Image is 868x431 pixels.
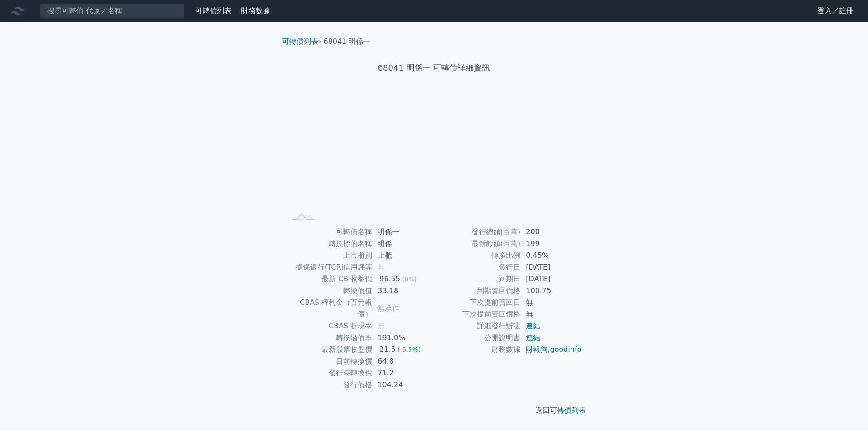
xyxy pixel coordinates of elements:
[434,297,520,308] td: 下次提前賣回日
[520,285,582,297] td: 100.75
[372,226,434,238] td: 明係一
[434,320,520,332] td: 詳細發行辦法
[286,355,372,367] td: 目前轉換價
[550,406,586,415] a: 可轉債列表
[286,261,372,273] td: 擔保銀行/TCRI信用評等
[324,36,371,47] li: 68041 明係一
[372,355,434,367] td: 64.8
[434,332,520,344] td: 公開說明書
[508,202,533,211] tspan: [DATE]
[286,320,372,332] td: CBAS 折現率
[282,37,318,46] a: 可轉債列表
[286,379,372,391] td: 發行價格
[377,263,385,271] span: 無
[286,344,372,355] td: 最新股票收盤價
[377,322,385,330] span: 無
[520,308,582,320] td: 無
[520,273,582,285] td: [DATE]
[372,367,434,379] td: 71.2
[372,379,434,391] td: 104.24
[286,367,372,379] td: 發行時轉換價
[434,226,520,238] td: 發行總額(百萬)
[550,345,581,354] a: goodinfo
[377,304,399,313] span: 無承作
[434,344,520,355] td: 財務數據
[286,273,372,285] td: 最新 CB 收盤價
[301,193,317,202] tspan: 95.0
[301,155,317,164] tspan: 96.0
[241,6,270,15] a: 財務數據
[286,297,372,320] td: CBAS 權利金（百元報價）
[520,344,582,355] td: ,
[420,202,435,211] tspan: May
[377,273,402,285] div: 96.55
[520,261,582,273] td: [DATE]
[372,238,434,250] td: 明係
[301,98,317,107] tspan: 97.5
[526,345,547,354] a: 財報狗
[40,3,184,19] input: 搜尋可轉債 代號／名稱
[301,174,317,183] tspan: 95.5
[434,308,520,320] td: 下次提前賣回價格
[434,261,520,273] td: 發行日
[810,4,861,18] a: 登入／註冊
[434,273,520,285] td: 到期日
[301,117,317,126] tspan: 97.0
[286,250,372,261] td: 上市櫃別
[397,346,421,353] span: (-5.5%)
[434,238,520,250] td: 最新餘額(百萬)
[520,250,582,261] td: 0.45%
[434,285,520,297] td: 到期賣回價格
[372,332,434,344] td: 191.0%
[377,344,397,355] div: 21.5
[372,285,434,297] td: 33.18
[526,333,540,342] a: 連結
[286,238,372,250] td: 轉換標的名稱
[335,202,349,211] tspan: Mar
[402,275,417,283] span: (0%)
[520,226,582,238] td: 200
[286,285,372,297] td: 轉換價值
[275,62,593,74] h1: 68041 明係一 可轉債詳細資訊
[372,250,434,261] td: 上櫃
[520,238,582,250] td: 199
[195,6,231,15] a: 可轉債列表
[286,332,372,344] td: 轉換溢價率
[275,405,593,416] p: 返回
[520,297,582,308] td: 無
[301,136,317,145] tspan: 96.5
[526,322,540,330] a: 連結
[286,226,372,238] td: 可轉債名稱
[282,36,321,47] li: ›
[434,250,520,261] td: 轉換比例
